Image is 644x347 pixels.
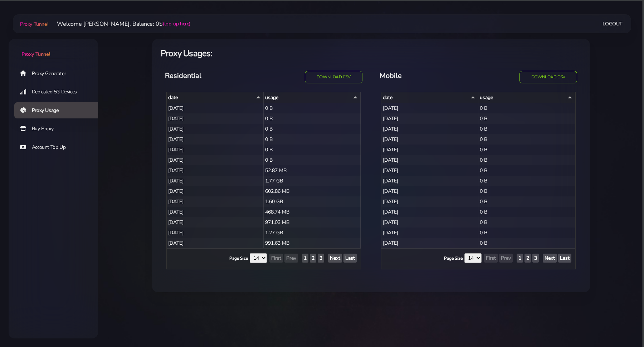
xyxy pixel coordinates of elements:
button: Show Page 1 [302,254,308,263]
button: First Page [484,254,498,263]
button: Last Page [343,254,357,263]
h5: Residential [165,71,259,81]
h5: Mobile [380,71,474,81]
button: Show Page 3 [532,254,539,263]
a: Proxy Usage [14,102,104,119]
div: 1.27 GB [264,228,361,238]
div: 971.03 MB [264,217,361,228]
div: 0 B [478,207,575,217]
a: (top-up here) [163,20,190,28]
div: [DATE] [381,207,478,217]
div: [DATE] [167,145,264,155]
div: 0 B [478,155,575,165]
label: Page Size [229,255,248,262]
div: usage [265,94,359,101]
a: Dedicated 5G Devices [14,84,104,100]
div: 0 B [264,124,361,134]
a: Buy Proxy [14,121,104,137]
div: [DATE] [381,176,478,186]
div: 0 B [264,113,361,124]
a: Account Top Up [14,139,104,156]
div: [DATE] [381,228,478,238]
div: [DATE] [381,238,478,248]
div: 0 B [478,113,575,124]
div: 0 B [478,228,575,238]
div: [DATE] [381,145,478,155]
button: Show Page 1 [517,254,523,263]
div: 0 B [478,176,575,186]
a: Proxy Generator [14,65,104,82]
div: [DATE] [167,103,264,113]
div: 0 B [264,155,361,165]
li: Welcome [PERSON_NAME]. Balance: 0$ [48,20,190,28]
div: [DATE] [167,196,264,207]
div: 1.60 GB [264,196,361,207]
select: Page Size [464,253,482,263]
button: Show Page 3 [318,254,324,263]
div: 0 B [478,103,575,113]
div: [DATE] [167,238,264,248]
div: date [383,94,477,101]
iframe: Webchat Widget [603,306,635,338]
div: [DATE] [381,217,478,228]
span: Proxy Tunnel [21,51,50,58]
button: Show Page 2 [310,254,316,263]
div: [DATE] [167,155,264,165]
div: [DATE] [167,165,264,176]
div: 0 B [478,165,575,176]
a: Proxy Tunnel [19,18,48,30]
div: [DATE] [381,134,478,145]
div: 1.77 GB [264,176,361,186]
button: Download CSV [519,71,577,83]
div: 0 B [478,145,575,155]
button: First Page [269,254,283,263]
a: Proxy Tunnel [9,39,98,58]
div: 602.86 MB [264,186,361,196]
button: Download CSV [305,71,362,83]
div: [DATE] [167,186,264,196]
button: Last Page [558,254,571,263]
div: [DATE] [381,165,478,176]
div: [DATE] [167,228,264,238]
button: Next Page [543,254,557,263]
div: 0 B [478,217,575,228]
div: 0 B [264,134,361,145]
button: Next Page [328,254,342,263]
div: date [168,94,262,101]
a: Logout [602,17,623,30]
div: 52.87 MB [264,165,361,176]
div: [DATE] [381,196,478,207]
div: [DATE] [167,124,264,134]
div: 468.74 MB [264,207,361,217]
div: 0 B [478,238,575,248]
div: [DATE] [167,134,264,145]
div: 0 B [478,134,575,145]
div: 0 B [478,124,575,134]
div: 0 B [478,186,575,196]
label: Page Size [444,255,463,262]
div: [DATE] [167,113,264,124]
h4: Proxy Usages: [161,48,581,59]
div: 0 B [264,145,361,155]
div: usage [480,94,574,101]
button: Show Page 2 [525,254,531,263]
div: 991.63 MB [264,238,361,248]
div: [DATE] [167,176,264,186]
div: [DATE] [381,113,478,124]
div: 0 B [264,103,361,113]
button: Prev Page [284,254,298,263]
div: [DATE] [381,124,478,134]
div: [DATE] [381,186,478,196]
div: [DATE] [381,155,478,165]
div: 0 B [478,196,575,207]
div: [DATE] [167,207,264,217]
div: [DATE] [167,217,264,228]
span: Proxy Tunnel [20,21,48,28]
select: Page Size [250,253,267,263]
div: [DATE] [381,103,478,113]
button: Prev Page [499,254,513,263]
